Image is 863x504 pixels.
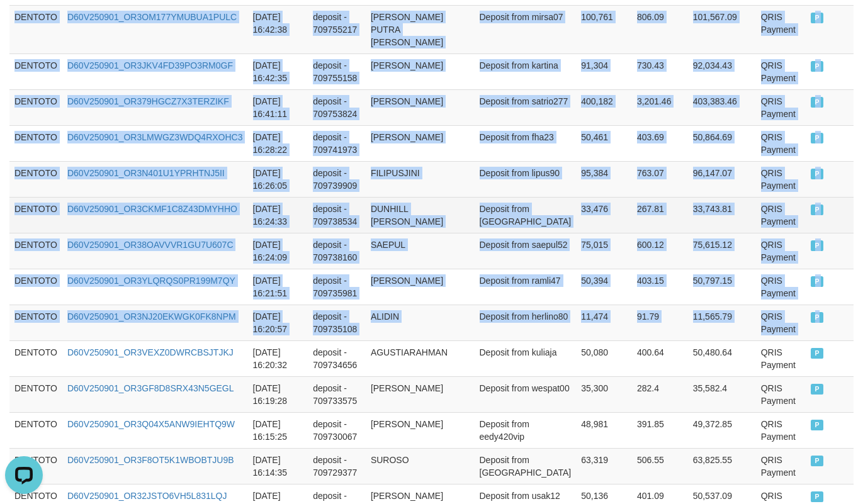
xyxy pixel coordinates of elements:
[366,412,475,448] td: [PERSON_NAME]
[811,312,823,323] span: PAID
[811,348,823,359] span: PAID
[366,5,475,53] td: [PERSON_NAME] PUTRA [PERSON_NAME]
[308,197,366,233] td: deposit - 709738534
[688,53,756,89] td: 92,034.43
[366,448,475,484] td: SUROSO
[9,233,62,269] td: DENTOTO
[9,376,62,412] td: DENTOTO
[756,340,806,376] td: QRIS Payment
[756,89,806,125] td: QRIS Payment
[308,376,366,412] td: deposit - 709733575
[632,161,688,197] td: 763.07
[475,197,577,233] td: Deposit from [GEOGRAPHIC_DATA]
[9,5,62,53] td: DENTOTO
[688,269,756,305] td: 50,797.15
[811,420,823,430] span: PAID
[756,53,806,89] td: QRIS Payment
[366,89,475,125] td: [PERSON_NAME]
[67,311,236,322] a: D60V250901_OR3NJ20EKWGK0FK8NPM
[756,161,806,197] td: QRIS Payment
[248,448,308,484] td: [DATE] 16:14:35
[9,340,62,376] td: DENTOTO
[688,448,756,484] td: 63,825.55
[248,197,308,233] td: [DATE] 16:24:33
[811,384,823,395] span: PAID
[576,305,632,340] td: 11,474
[475,412,577,448] td: Deposit from eedy420vip
[248,233,308,269] td: [DATE] 16:24:09
[576,233,632,269] td: 75,015
[756,197,806,233] td: QRIS Payment
[366,376,475,412] td: [PERSON_NAME]
[756,233,806,269] td: QRIS Payment
[811,61,823,72] span: PAID
[688,340,756,376] td: 50,480.64
[67,240,234,250] a: D60V250901_OR38OAVVVR1GU7U607C
[811,456,823,466] span: PAID
[632,340,688,376] td: 400.64
[576,53,632,89] td: 91,304
[475,376,577,412] td: Deposit from wespat00
[67,132,243,142] a: D60V250901_OR3LMWGZ3WDQ4RXOHC3
[576,448,632,484] td: 63,319
[9,161,62,197] td: DENTOTO
[632,305,688,340] td: 91.79
[248,161,308,197] td: [DATE] 16:26:05
[475,89,577,125] td: Deposit from satrio277
[811,240,823,251] span: PAID
[632,89,688,125] td: 3,201.46
[756,376,806,412] td: QRIS Payment
[632,448,688,484] td: 506.55
[308,305,366,340] td: deposit - 709735108
[576,161,632,197] td: 95,384
[475,305,577,340] td: Deposit from herlino80
[67,383,234,393] a: D60V250901_OR3GF8D8SRX43N5GEGL
[688,5,756,53] td: 101,567.09
[308,53,366,89] td: deposit - 709755158
[756,412,806,448] td: QRIS Payment
[475,448,577,484] td: Deposit from [GEOGRAPHIC_DATA]
[67,455,234,465] a: D60V250901_OR3F8OT5K1WBOBTJU9B
[811,97,823,108] span: PAID
[756,448,806,484] td: QRIS Payment
[688,305,756,340] td: 11,565.79
[366,305,475,340] td: ALIDIN
[9,89,62,125] td: DENTOTO
[9,197,62,233] td: DENTOTO
[248,269,308,305] td: [DATE] 16:21:51
[576,5,632,53] td: 100,761
[67,96,229,106] a: D60V250901_OR379HGCZ7X3TERZIKF
[366,125,475,161] td: [PERSON_NAME]
[67,276,235,286] a: D60V250901_OR3YLQRQS0PR199M7QY
[475,5,577,53] td: Deposit from mirsa07
[9,412,62,448] td: DENTOTO
[248,89,308,125] td: [DATE] 16:41:11
[811,169,823,179] span: PAID
[308,233,366,269] td: deposit - 709738160
[248,340,308,376] td: [DATE] 16:20:32
[475,269,577,305] td: Deposit from ramli47
[688,125,756,161] td: 50,864.69
[308,448,366,484] td: deposit - 709729377
[576,125,632,161] td: 50,461
[308,161,366,197] td: deposit - 709739909
[248,376,308,412] td: [DATE] 16:19:28
[475,53,577,89] td: Deposit from kartina
[308,125,366,161] td: deposit - 709741973
[632,376,688,412] td: 282.4
[576,340,632,376] td: 50,080
[366,197,475,233] td: DUNHILL [PERSON_NAME]
[811,204,823,215] span: PAID
[67,204,237,214] a: D60V250901_OR3CKMF1C8Z43DMYHHO
[248,53,308,89] td: [DATE] 16:42:35
[475,233,577,269] td: Deposit from saepul52
[811,276,823,287] span: PAID
[811,133,823,143] span: PAID
[576,376,632,412] td: 35,300
[632,233,688,269] td: 600.12
[5,5,43,43] button: Open LiveChat chat widget
[632,412,688,448] td: 391.85
[576,412,632,448] td: 48,981
[688,233,756,269] td: 75,615.12
[248,125,308,161] td: [DATE] 16:28:22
